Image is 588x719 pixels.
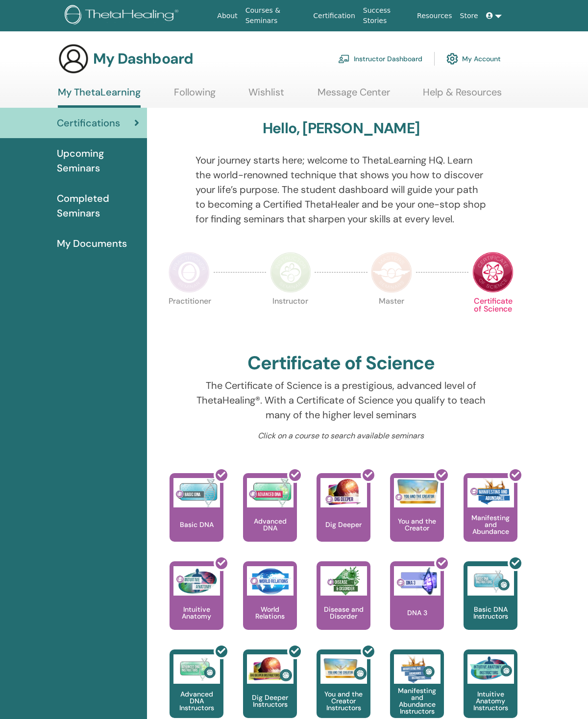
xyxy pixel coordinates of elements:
[456,7,482,25] a: Store
[93,50,193,68] h3: My Dashboard
[213,7,241,25] a: About
[472,297,514,338] p: Certificate of Science
[243,606,297,620] p: World Relations
[57,236,127,251] span: My Documents
[57,116,120,130] span: Certifications
[446,48,501,70] a: My Account
[248,86,284,105] a: Wishlist
[423,86,502,105] a: Help & Resources
[464,514,517,535] p: Manifesting and Abundance
[446,50,458,67] img: cog.svg
[243,561,297,649] a: World Relations World Relations
[467,654,514,684] img: Intuitive Anatomy Instructors
[320,566,367,596] img: Disease and Disorder
[196,153,487,226] p: Your journey starts here; welcome to ThetaLearning HQ. Learn the world-renowned technique that sh...
[65,5,182,27] img: logo.png
[247,352,435,375] h2: Certificate of Science
[371,252,412,293] img: Master
[317,561,370,649] a: Disease and Disorder Disease and Disorder
[196,378,487,422] p: The Certificate of Science is a prestigious, advanced level of ThetaHealing®. With a Certificate ...
[467,478,514,507] img: Manifesting and Abundance
[270,297,311,338] p: Instructor
[242,1,310,30] a: Courses & Seminars
[243,473,297,561] a: Advanced DNA Advanced DNA
[359,1,413,30] a: Success Stories
[390,561,444,649] a: DNA 3 DNA 3
[320,654,367,684] img: You and the Creator Instructors
[247,566,294,596] img: World Relations
[247,654,294,684] img: Dig Deeper Instructors
[390,518,444,531] p: You and the Creator
[317,473,370,561] a: Dig Deeper Dig Deeper
[318,86,390,105] a: Message Center
[169,297,210,338] p: Practitioner
[394,566,441,596] img: DNA 3
[196,430,487,442] p: Click on a course to search available seminars
[263,120,419,137] h3: Hello, [PERSON_NAME]
[174,86,216,105] a: Following
[57,191,139,220] span: Completed Seminars
[243,694,297,708] p: Dig Deeper Instructors
[413,7,456,25] a: Resources
[321,521,366,528] p: Dig Deeper
[270,252,311,293] img: Instructor
[170,561,223,649] a: Intuitive Anatomy Intuitive Anatomy
[169,252,210,293] img: Practitioner
[57,146,139,175] span: Upcoming Seminars
[467,566,514,596] img: Basic DNA Instructors
[173,478,220,507] img: Basic DNA
[338,54,350,63] img: chalkboard-teacher.svg
[317,606,370,620] p: Disease and Disorder
[309,7,359,25] a: Certification
[390,687,444,715] p: Manifesting and Abundance Instructors
[317,691,370,711] p: You and the Creator Instructors
[173,566,220,596] img: Intuitive Anatomy
[320,478,367,507] img: Dig Deeper
[243,518,297,531] p: Advanced DNA
[170,606,223,620] p: Intuitive Anatomy
[170,473,223,561] a: Basic DNA Basic DNA
[58,86,141,108] a: My ThetaLearning
[464,606,517,620] p: Basic DNA Instructors
[58,43,89,74] img: generic-user-icon.jpg
[394,478,441,505] img: You and the Creator
[170,691,223,711] p: Advanced DNA Instructors
[464,691,517,711] p: Intuitive Anatomy Instructors
[464,561,517,649] a: Basic DNA Instructors Basic DNA Instructors
[173,654,220,684] img: Advanced DNA Instructors
[394,654,441,684] img: Manifesting and Abundance Instructors
[247,478,294,507] img: Advanced DNA
[390,473,444,561] a: You and the Creator You and the Creator
[371,297,412,338] p: Master
[464,473,517,561] a: Manifesting and Abundance Manifesting and Abundance
[472,252,514,293] img: Certificate of Science
[338,48,422,70] a: Instructor Dashboard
